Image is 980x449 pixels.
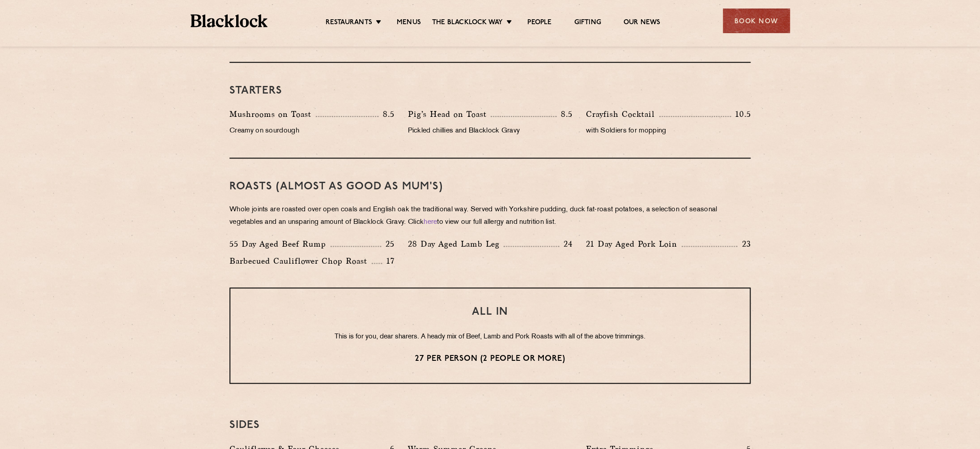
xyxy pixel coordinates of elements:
a: here [424,219,437,226]
p: Crayfish Cocktail [586,108,659,120]
a: Menus [397,18,421,28]
p: 10.5 [731,108,751,120]
p: 27 per person (2 people or more) [248,353,732,365]
p: 25 [381,238,395,250]
p: 8.5 [378,108,395,120]
img: BL_Textured_Logo-footer-cropped.svg [191,14,268,27]
p: 17 [382,255,395,267]
p: 24 [559,238,573,250]
p: 55 Day Aged Beef Rump [229,238,331,250]
h3: ALL IN [248,306,732,318]
p: This is for you, dear sharers. A heady mix of Beef, Lamb and Pork Roasts with all of the above tr... [248,331,732,343]
p: Creamy on sourdough [229,125,394,137]
h3: Starters [229,85,751,97]
h3: SIDES [229,419,751,431]
p: 21 Day Aged Pork Loin [586,238,682,250]
a: Our News [624,18,661,28]
p: 23 [737,238,751,250]
a: Gifting [574,18,601,28]
p: with Soldiers for mopping [586,125,751,137]
p: Mushrooms on Toast [229,108,316,120]
p: Barbecued Cauliflower Chop Roast [229,255,372,267]
p: 28 Day Aged Lamb Leg [407,238,504,250]
a: The Blacklock Way [432,18,503,28]
p: Pig’s Head on Toast [407,108,491,120]
p: Pickled chillies and Blacklock Gravy [407,125,572,137]
a: People [527,18,552,28]
p: Whole joints are roasted over open coals and English oak the traditional way. Served with Yorkshi... [229,204,751,229]
p: 8.5 [556,108,573,120]
a: Restaurants [326,18,372,28]
h3: Roasts (Almost as good as Mum's) [229,181,751,192]
div: Book Now [723,9,790,33]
